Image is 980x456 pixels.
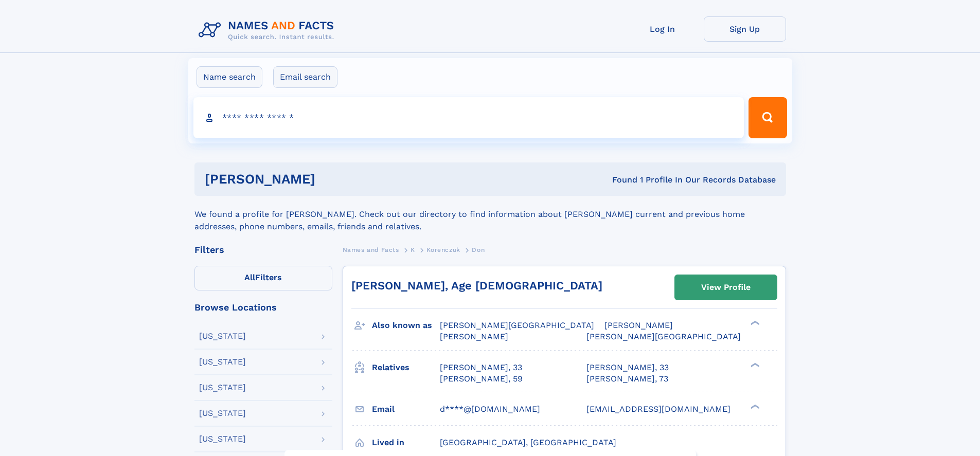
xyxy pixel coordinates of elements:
a: View Profile [675,275,777,300]
div: [US_STATE] [199,332,246,340]
a: [PERSON_NAME], 33 [586,362,669,373]
div: ❯ [748,361,760,368]
h3: Email [372,400,440,418]
div: View Profile [701,276,751,299]
span: [PERSON_NAME] [604,320,673,330]
input: search input [193,97,744,138]
div: ❯ [748,320,760,326]
span: [PERSON_NAME][GEOGRAPHIC_DATA] [440,320,594,330]
a: Log In [621,16,704,42]
h3: Lived in [372,434,440,451]
a: [PERSON_NAME], 59 [440,373,523,385]
div: [US_STATE] [199,358,246,366]
span: K [411,246,415,253]
div: We found a profile for [PERSON_NAME]. Check out our directory to find information about [PERSON_N... [194,196,786,233]
label: Filters [194,266,332,290]
span: Korenczuk [426,246,460,253]
div: ❯ [748,403,760,410]
div: Browse Locations [194,303,332,312]
span: All [244,272,255,282]
div: [US_STATE] [199,435,246,443]
h3: Also known as [372,317,440,334]
button: Search Button [749,97,787,138]
div: [US_STATE] [199,409,246,417]
h3: Relatives [372,359,440,376]
a: Sign Up [704,16,786,42]
a: K [411,243,415,256]
span: [GEOGRAPHIC_DATA], [GEOGRAPHIC_DATA] [440,437,616,447]
span: [EMAIL_ADDRESS][DOMAIN_NAME] [586,404,730,414]
label: Email search [273,66,337,88]
a: Names and Facts [343,243,399,256]
a: [PERSON_NAME], 33 [440,362,522,373]
span: [PERSON_NAME][GEOGRAPHIC_DATA] [586,332,741,341]
a: [PERSON_NAME], 73 [586,373,668,385]
a: Korenczuk [426,243,460,256]
div: [US_STATE] [199,384,246,392]
h1: [PERSON_NAME] [205,173,464,186]
a: [PERSON_NAME], Age [DEMOGRAPHIC_DATA] [351,279,602,292]
div: Filters [194,245,332,254]
span: Don [472,246,485,253]
label: Name search [197,66,262,88]
span: [PERSON_NAME] [440,332,508,341]
div: Found 1 Profile In Our Records Database [464,174,776,186]
img: Logo Names and Facts [194,16,343,44]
